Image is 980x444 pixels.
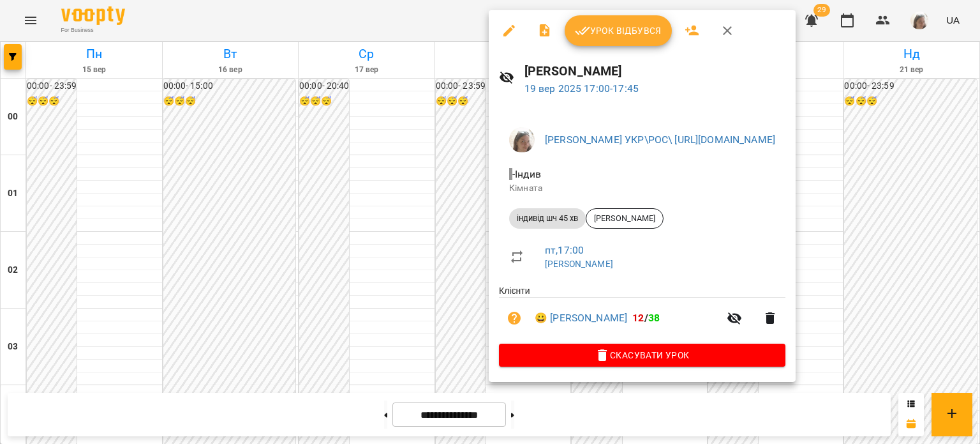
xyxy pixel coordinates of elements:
span: індивід шч 45 хв [509,213,586,224]
span: - Індив [509,168,544,180]
button: Скасувати Урок [499,344,785,367]
h6: [PERSON_NAME] [524,61,785,81]
span: Урок відбувся [575,23,662,38]
span: 38 [648,312,660,324]
a: 😀 [PERSON_NAME] [535,310,627,326]
a: пт , 17:00 [545,244,584,256]
a: [PERSON_NAME] [545,259,613,269]
p: Кімната [509,182,775,195]
img: 4795d6aa07af88b41cce17a01eea78aa.jpg [509,127,535,153]
span: [PERSON_NAME] [586,213,663,224]
div: [PERSON_NAME] [586,208,664,229]
a: 19 вер 2025 17:00-17:45 [524,82,639,95]
ul: Клієнти [499,284,785,344]
button: Урок відбувся [565,15,672,46]
a: [PERSON_NAME] УКР\РОС\ [URL][DOMAIN_NAME] [545,134,775,146]
button: Візит ще не сплачено. Додати оплату? [499,303,530,333]
span: Скасувати Урок [509,348,775,363]
span: 12 [632,312,644,324]
b: / [632,312,660,324]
